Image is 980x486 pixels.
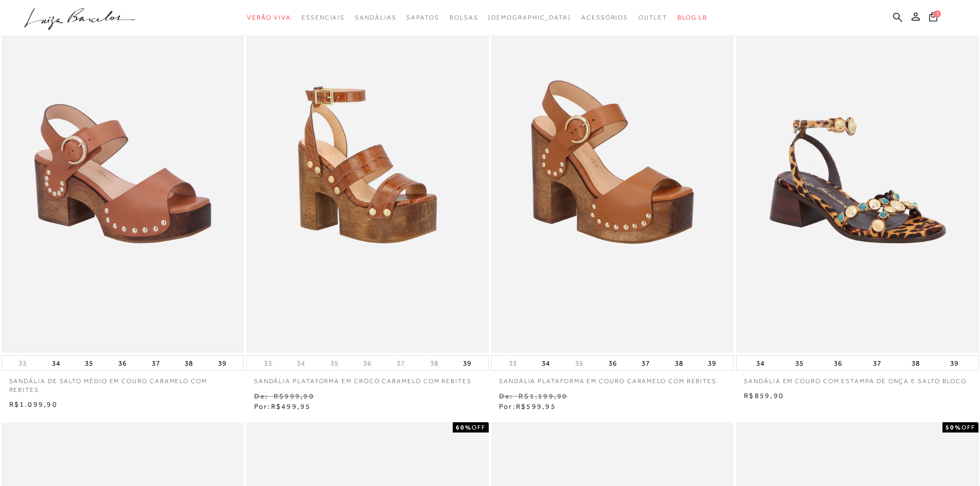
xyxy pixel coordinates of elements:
[355,8,396,27] a: noSubCategoriesText
[149,356,163,370] button: 37
[946,424,961,431] strong: 50%
[491,371,734,386] a: SANDÁLIA PLATAFORMA EM COURO CARAMELO COM REBITES
[605,356,620,370] button: 36
[638,356,653,370] button: 37
[450,14,478,21] span: Bolsas
[406,14,439,21] span: Sapatos
[792,356,807,370] button: 35
[115,356,130,370] button: 36
[247,8,291,27] a: noSubCategoriesText
[581,8,628,27] a: noSubCategoriesText
[678,14,707,21] span: BLOG LB
[15,358,30,368] button: 33
[246,371,489,386] a: SANDÁLIA PLATAFORMA EM CROCO CARAMELO COM REBITES
[638,8,667,27] a: noSubCategoriesText
[499,402,556,410] span: Por:
[254,402,311,410] span: Por:
[394,358,408,368] button: 37
[9,400,58,408] span: R$1.099,90
[271,402,311,410] span: R$499,95
[427,358,441,368] button: 38
[539,356,553,370] button: 34
[926,11,940,25] button: 1
[2,371,244,394] a: SANDÁLIA DE SALTO MÉDIO EM COURO CARAMELO COM REBITES
[744,391,784,400] span: R$859,90
[672,356,686,370] button: 38
[572,358,586,368] button: 35
[638,14,667,21] span: Outlet
[215,356,229,370] button: 39
[247,14,291,21] span: Verão Viva
[961,424,975,431] span: OFF
[82,356,96,370] button: 35
[294,358,308,368] button: 34
[49,356,63,370] button: 34
[450,8,478,27] a: noSubCategoriesText
[870,356,884,370] button: 37
[261,358,275,368] button: 33
[831,356,845,370] button: 36
[488,8,571,27] a: noSubCategoriesText
[301,8,345,27] a: noSubCategoriesText
[519,392,567,400] small: R$1.199,90
[488,14,571,21] span: [DEMOGRAPHIC_DATA]
[360,358,375,368] button: 36
[736,371,978,386] a: SANDÁLIA EM COURO COM ESTAMPA DE ONÇA E SALTO BLOCO
[355,14,396,21] span: Sandálias
[516,402,556,410] span: R$599,95
[460,356,474,370] button: 39
[753,356,768,370] button: 34
[678,8,707,27] a: BLOG LB
[406,8,439,27] a: noSubCategoriesText
[705,356,719,370] button: 39
[327,358,342,368] button: 35
[499,392,513,400] small: De:
[301,14,345,21] span: Essenciais
[934,10,941,17] span: 1
[472,424,486,431] span: OFF
[182,356,196,370] button: 38
[947,356,961,370] button: 39
[456,424,472,431] strong: 60%
[274,392,314,400] small: R$999,90
[581,14,628,21] span: Acessórios
[908,356,923,370] button: 38
[506,358,520,368] button: 33
[254,392,269,400] small: De:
